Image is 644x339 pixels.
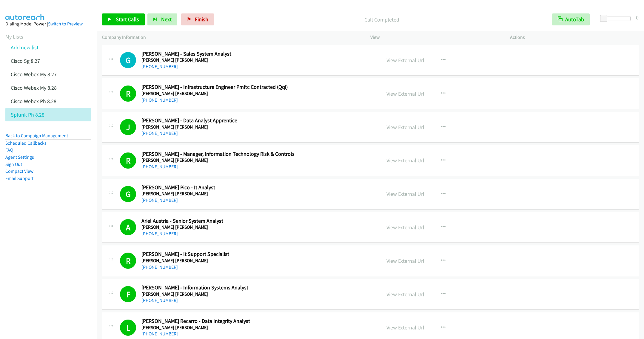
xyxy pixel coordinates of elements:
h5: [PERSON_NAME] [PERSON_NAME] [141,291,365,297]
iframe: Resource Center [627,146,644,193]
h5: [PERSON_NAME] [PERSON_NAME] [141,91,365,97]
h2: [PERSON_NAME] Recarro - Data Integrity Analyst [141,318,365,325]
span: Start Calls [116,16,139,23]
h5: [PERSON_NAME] [PERSON_NAME] [141,325,365,331]
a: Sign Out [5,161,22,167]
h5: [PERSON_NAME] [PERSON_NAME] [141,124,365,130]
a: View External Url [386,291,424,298]
a: Cisco Webex My 8.28 [11,84,57,91]
a: Cisco Webex My 8.27 [11,71,57,78]
h2: [PERSON_NAME] Pico - It Analyst [141,184,365,191]
a: Back to Campaign Management [5,133,68,138]
h2: [PERSON_NAME] - It Support Specialist [141,251,365,258]
a: View External Url [386,190,424,197]
a: View External Url [386,124,424,131]
button: AutoTab [552,13,590,25]
a: View External Url [386,324,424,331]
p: View [370,34,499,41]
h5: [PERSON_NAME] [PERSON_NAME] [141,258,365,264]
h2: Ariel Austria - Senior System Analyst [141,218,365,225]
h1: R [120,253,136,269]
a: [PHONE_NUMBER] [141,97,178,103]
h5: [PERSON_NAME] [PERSON_NAME] [141,57,365,63]
a: [PHONE_NUMBER] [141,130,178,136]
h1: L [120,320,136,336]
span: Finish [195,16,208,23]
h5: [PERSON_NAME] [PERSON_NAME] [141,157,365,163]
h1: J [120,119,136,135]
h2: [PERSON_NAME] - Infrastructure Engineer Pmftc Contracted (Qqi) [141,84,365,91]
a: Add new list [11,44,38,51]
a: View External Url [386,90,424,97]
a: [PHONE_NUMBER] [141,64,178,69]
a: [PHONE_NUMBER] [141,331,178,337]
a: Finish [181,13,214,25]
a: Agent Settings [5,154,34,160]
p: Actions [510,34,639,41]
a: [PHONE_NUMBER] [141,297,178,303]
a: [PHONE_NUMBER] [141,164,178,169]
a: My Lists [5,33,23,40]
a: Cisco Sg 8.27 [11,57,40,64]
h2: [PERSON_NAME] - Sales System Analyst [141,51,365,57]
a: FAQ [5,147,13,153]
div: 0 [636,13,639,22]
div: Dialing Mode: Power | [5,20,91,28]
a: Splunk Ph 8.28 [11,111,44,118]
a: [PHONE_NUMBER] [141,264,178,270]
a: Scheduled Callbacks [5,140,47,146]
h1: G [120,52,136,68]
h1: F [120,286,136,302]
a: Start Calls [102,13,145,25]
button: Next [147,13,177,25]
h5: [PERSON_NAME] [PERSON_NAME] [141,224,365,230]
a: [PHONE_NUMBER] [141,231,178,236]
h1: R [120,85,136,102]
a: [PHONE_NUMBER] [141,197,178,203]
h1: A [120,219,136,235]
h1: G [120,186,136,202]
a: View External Url [386,257,424,264]
a: Switch to Preview [48,21,83,27]
h2: [PERSON_NAME] - Manager, Information Technology Risk & Controls [141,151,365,158]
a: View External Url [386,224,424,231]
p: Company Information [102,34,360,41]
a: View External Url [386,157,424,164]
p: Call Completed [222,16,541,24]
h5: [PERSON_NAME] [PERSON_NAME] [141,191,365,197]
a: Compact View [5,168,33,174]
a: Cisco Webex Ph 8.28 [11,98,56,105]
h2: [PERSON_NAME] - Data Analyst Apprentice [141,117,365,124]
a: Email Support [5,175,33,181]
div: Delay between calls (in seconds) [603,16,631,21]
span: Next [161,16,172,23]
a: View External Url [386,57,424,64]
h1: R [120,152,136,169]
h2: [PERSON_NAME] - Information Systems Analyst [141,284,365,291]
